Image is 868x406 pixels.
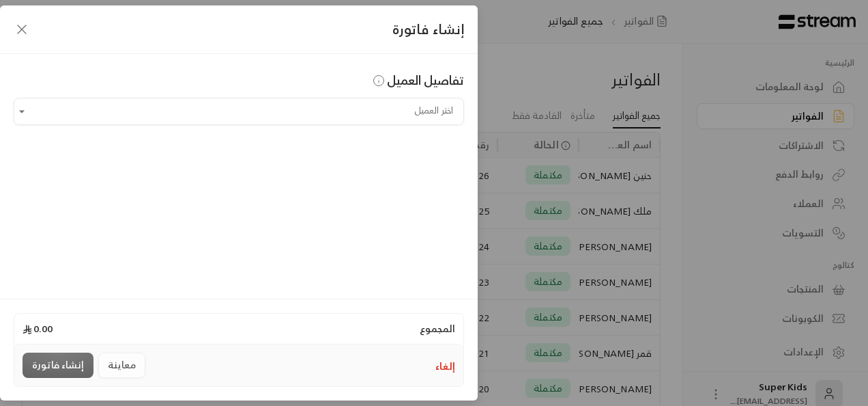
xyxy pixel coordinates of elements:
button: إلغاء [435,360,455,373]
span: 0.00 [23,322,53,336]
span: المجموع [420,322,455,336]
button: Open [14,103,30,120]
span: إنشاء فاتورة [392,17,464,41]
span: تفاصيل العميل [371,69,465,91]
